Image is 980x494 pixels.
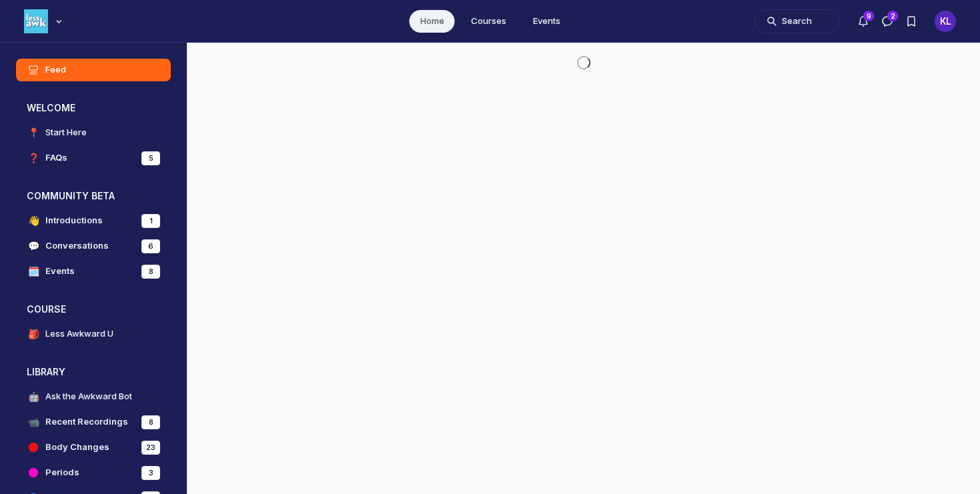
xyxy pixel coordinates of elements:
[27,126,40,139] span: 📍
[875,9,899,33] button: Direct messages
[27,303,66,316] h3: COURSE
[27,365,65,379] h3: LIBRARY
[45,151,67,165] h4: FAQs
[45,214,103,227] h4: Introductions
[24,8,65,35] button: Less Awkward Hub logo
[16,323,171,345] a: 🎒Less Awkward U
[16,97,171,119] button: WELCOMECollapse space
[755,9,840,33] button: Search
[187,43,980,80] main: Main Content
[141,151,160,165] div: 5
[16,59,171,81] a: Feed
[45,63,66,77] h4: Feed
[45,239,109,253] h4: Conversations
[16,411,171,433] a: 📹Recent Recordings8
[16,185,171,207] button: COMMUNITY BETACollapse space
[27,189,115,203] h3: COMMUNITY BETA
[16,361,171,383] button: LIBRARYCollapse space
[141,415,160,429] div: 8
[16,121,171,144] a: 📍Start Here
[935,11,956,32] button: User menu options
[410,10,455,33] a: Home
[45,466,79,479] h4: Periods
[27,214,40,227] span: 👋
[935,11,956,32] div: KL
[24,9,48,33] img: Less Awkward Hub logo
[45,126,87,139] h4: Start Here
[522,10,571,33] a: Events
[45,327,113,341] h4: Less Awkward U
[27,151,40,165] span: ❓
[141,239,160,253] div: 6
[27,265,40,278] span: 🗓️
[141,265,160,279] div: 8
[16,436,171,459] a: Body Changes23
[141,441,160,455] div: 23
[16,461,171,484] a: Periods3
[27,415,40,429] span: 📹
[16,385,171,408] a: 🤖Ask the Awkward Bot
[16,260,171,283] a: 🗓️Events8
[27,390,40,403] span: 🤖
[16,235,171,257] a: 💬Conversations6
[16,209,171,232] a: 👋Introductions1
[45,390,132,403] h4: Ask the Awkward Bot
[851,9,875,33] button: Notifications
[899,9,923,33] button: Bookmarks
[45,415,128,429] h4: Recent Recordings
[45,441,109,454] h4: Body Changes
[27,101,75,115] h3: WELCOME
[27,239,40,253] span: 💬
[141,214,160,228] div: 1
[27,327,40,341] span: 🎒
[45,265,75,278] h4: Events
[460,10,517,33] a: Courses
[141,466,160,480] div: 3
[16,299,171,320] button: COURSECollapse space
[16,147,171,169] a: ❓FAQs5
